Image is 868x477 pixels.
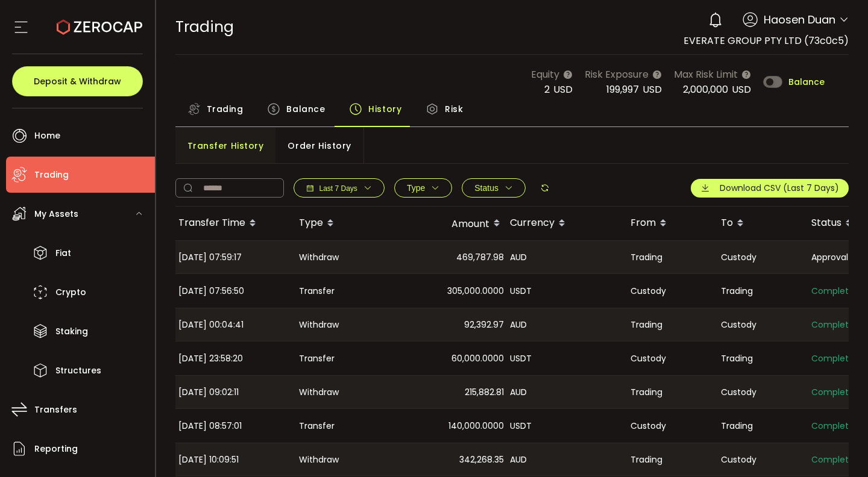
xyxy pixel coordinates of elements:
span: Trading [175,16,234,37]
span: Completed [811,318,860,332]
button: Last 7 Days [294,178,385,198]
span: Trading [631,453,662,467]
span: Download CSV (Last 7 Days) [720,182,839,195]
div: Amount [386,213,507,234]
span: Trading [721,352,753,366]
span: Custody [631,284,666,298]
span: Equity [531,67,559,82]
span: Custody [721,318,756,332]
span: Trading [721,419,753,433]
span: Transfer [299,419,335,433]
span: Crypto [55,284,86,301]
span: Completed [811,284,860,298]
span: Type [407,183,425,193]
span: 215,882.81 [465,385,504,399]
span: Trading [631,318,662,332]
div: Currency [507,213,627,234]
span: [DATE] 07:56:50 [178,284,244,298]
div: Type [296,213,386,234]
span: Risk [445,97,463,121]
span: AUD [510,453,527,467]
span: 342,268.35 [459,453,504,467]
span: Custody [631,352,666,366]
span: Custody [721,453,756,467]
span: USDT [510,419,532,433]
span: Balance [788,78,825,86]
span: Trading [631,251,662,264]
iframe: Chat Widget [725,347,868,477]
span: Trading [207,97,244,121]
span: Staking [55,323,88,340]
span: Trading [631,385,662,399]
span: 469,787.98 [456,251,504,264]
span: Transfer History [187,134,264,158]
span: Withdraw [299,385,339,399]
span: 92,392.97 [464,318,504,332]
span: USD [732,83,751,96]
span: My Assets [34,205,78,223]
span: Status [474,183,498,193]
span: [DATE] 10:09:51 [178,453,239,467]
span: Custody [631,419,666,433]
span: Trading [34,166,69,184]
span: Balance [286,97,325,121]
span: AUD [510,251,527,264]
span: 2 [544,83,550,96]
span: [DATE] 08:57:01 [178,419,242,433]
span: Structures [55,362,101,379]
span: Haosen Duan [764,11,835,28]
span: Deposit & Withdraw [34,77,121,86]
span: 140,000.0000 [448,419,504,433]
span: 199,997 [606,83,639,96]
span: AUD [510,385,527,399]
div: To [718,213,808,234]
span: USDT [510,352,532,366]
span: [DATE] 09:02:11 [178,385,239,399]
span: USD [553,83,573,96]
span: Fiat [55,245,71,262]
span: Custody [721,251,756,264]
span: 305,000.0000 [447,284,504,298]
span: USDT [510,284,532,298]
span: USD [643,83,662,96]
span: Trading [721,284,753,298]
span: 2,000,000 [683,83,728,96]
span: [DATE] 23:58:20 [178,352,243,366]
span: Withdraw [299,251,339,264]
div: Transfer Time [175,213,296,234]
span: Transfer [299,352,335,366]
span: Risk Exposure [585,67,649,82]
span: Last 7 Days [319,184,357,193]
span: Max Risk Limit [674,67,738,82]
span: Order History [288,134,351,158]
span: AUD [510,318,527,332]
button: Type [394,178,452,198]
span: Withdraw [299,453,339,467]
span: History [368,97,401,121]
button: Status [462,178,526,198]
div: From [627,213,718,234]
button: Deposit & Withdraw [12,66,143,96]
span: EVERATE GROUP PTY LTD (73c0c5) [684,34,849,48]
span: Home [34,127,60,145]
span: 60,000.0000 [451,352,504,366]
span: Custody [721,385,756,399]
span: Withdraw [299,318,339,332]
span: Transfer [299,284,335,298]
span: [DATE] 07:59:17 [178,251,242,264]
span: Transfers [34,401,77,419]
span: [DATE] 00:04:41 [178,318,244,332]
span: Reporting [34,440,78,458]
